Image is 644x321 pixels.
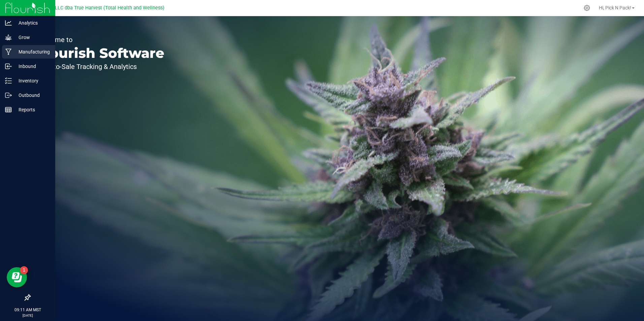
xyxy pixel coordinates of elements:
[5,77,12,84] inline-svg: Inventory
[20,5,164,11] span: DXR FINANCE 4 LLC dba True Harvest (Total Health and Wellness)
[36,63,164,70] p: Seed-to-Sale Tracking & Analytics
[3,307,52,313] p: 09:11 AM MST
[12,33,52,41] p: Grow
[20,266,28,274] iframe: Resource center unread badge
[36,46,164,60] p: Flourish Software
[12,77,52,85] p: Inventory
[5,63,12,70] inline-svg: Inbound
[5,34,12,41] inline-svg: Grow
[12,106,52,114] p: Reports
[36,36,164,43] p: Welcome to
[12,19,52,27] p: Analytics
[3,313,52,318] p: [DATE]
[583,5,591,11] div: Manage settings
[7,267,27,287] iframe: Resource center
[12,62,52,70] p: Inbound
[12,48,52,56] p: Manufacturing
[5,106,12,113] inline-svg: Reports
[5,92,12,99] inline-svg: Outbound
[599,5,631,10] span: Hi, Pick N Pack!
[5,48,12,55] inline-svg: Manufacturing
[12,91,52,99] p: Outbound
[5,20,12,26] inline-svg: Analytics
